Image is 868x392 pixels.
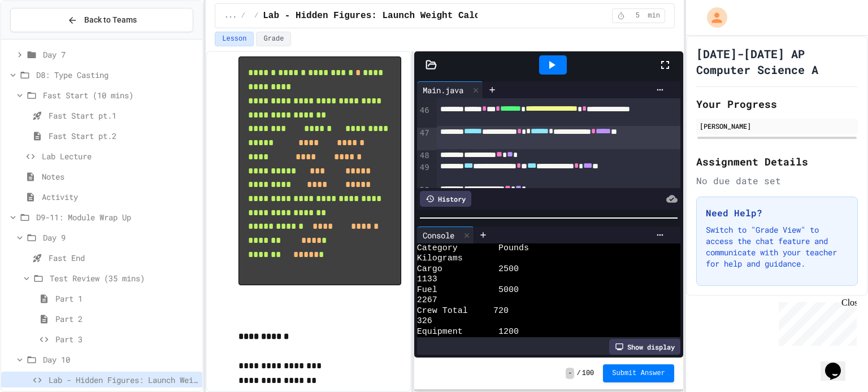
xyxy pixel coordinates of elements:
span: / [254,11,258,20]
span: Lab - Hidden Figures: Launch Weight Calculator [49,374,198,386]
span: Activity [42,191,198,203]
button: Submit Answer [603,364,674,382]
h2: Your Progress [696,96,858,112]
span: 2267 [417,295,437,306]
span: Part 1 [55,293,198,304]
span: / [241,11,245,20]
span: ... [224,11,237,20]
h1: [DATE]-[DATE] AP Computer Science A [696,46,858,77]
button: Lesson [215,32,254,46]
div: 47 [417,128,431,151]
span: 100 [582,369,594,378]
span: Cargo 2500 [417,264,519,275]
span: Submit Answer [612,369,665,378]
h3: Need Help? [706,206,848,220]
div: 50 [417,185,431,196]
span: Day 10 [43,354,198,365]
span: D9-11: Module Wrap Up [36,211,198,223]
button: Grade [256,32,291,46]
span: D8: Type Casting [36,69,198,81]
div: 46 [417,105,431,128]
span: 5 [628,11,646,20]
div: Chat with us now!Close [5,5,78,72]
div: 48 [417,150,431,162]
span: Notes [42,171,198,182]
span: Category Pounds [417,243,529,254]
span: Lab Lecture [42,150,198,162]
span: Day 9 [43,232,198,243]
span: min [648,11,660,20]
div: My Account [695,5,730,31]
span: Fast End [49,252,198,264]
iframe: chat widget [821,347,857,381]
span: Equipment 1200 [417,327,519,337]
span: 326 [417,316,432,326]
div: No due date set [696,174,858,188]
span: Part 2 [55,313,198,325]
span: Day 7 [43,49,198,60]
div: [PERSON_NAME] [700,121,854,131]
span: 1133 [417,275,437,285]
div: History [420,191,471,207]
span: Lab - Hidden Figures: Launch Weight Calculator [263,9,513,23]
span: Fuel 5000 [417,285,519,295]
span: Fast Start pt.2 [49,130,198,142]
button: Back to Teams [10,8,193,32]
span: Part 3 [55,333,198,345]
div: Console [417,229,460,241]
p: Switch to "Grade View" to access the chat feature and communicate with your teacher for help and ... [706,224,848,269]
div: Console [417,227,474,243]
iframe: chat widget [774,298,857,346]
h2: Assignment Details [696,154,858,169]
div: Show display [609,339,680,355]
span: Fast Start (10 mins) [43,89,198,101]
div: Main.java [417,84,469,96]
span: Kilograms [417,254,463,264]
div: Main.java [417,81,483,98]
span: / [576,369,580,378]
span: - [566,368,574,379]
span: Crew Total 720 [417,306,509,316]
div: 49 [417,162,431,185]
span: Fast Start pt.1 [49,110,198,121]
span: Back to Teams [84,14,137,26]
span: Test Review (35 mins) [50,272,198,284]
